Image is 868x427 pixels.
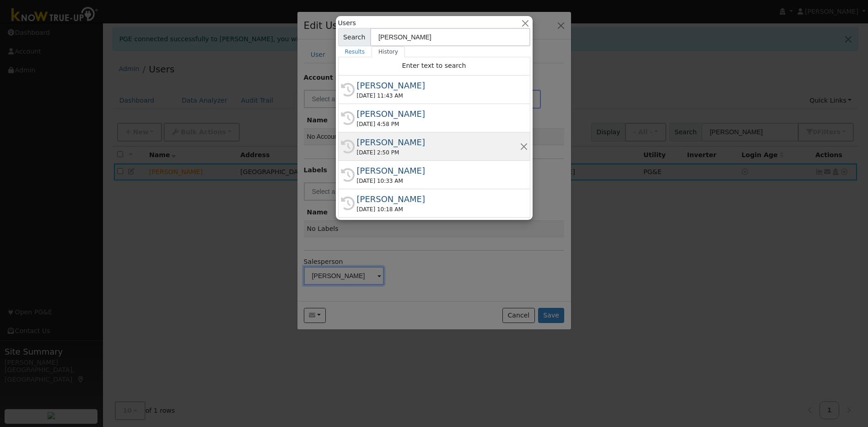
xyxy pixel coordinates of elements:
div: [PERSON_NAME] [357,164,520,177]
a: History [372,46,405,57]
div: [DATE] 10:18 AM [357,205,520,213]
div: [PERSON_NAME] [357,108,520,120]
div: [PERSON_NAME] [357,193,520,205]
i: History [341,111,355,125]
i: History [341,140,355,153]
div: [PERSON_NAME] [357,79,520,92]
span: Enter text to search [402,62,466,69]
div: [PERSON_NAME] [357,136,520,148]
i: History [341,83,355,97]
a: Results [338,46,372,57]
span: Search [338,28,371,46]
div: [DATE] 2:50 PM [357,148,520,157]
div: [DATE] 11:43 AM [357,92,520,100]
i: History [341,168,355,182]
button: Remove this history [519,142,528,151]
i: History [341,197,355,210]
div: [DATE] 10:33 AM [357,177,520,185]
div: [DATE] 4:58 PM [357,120,520,128]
